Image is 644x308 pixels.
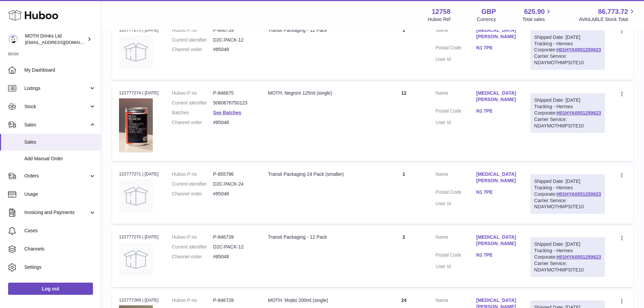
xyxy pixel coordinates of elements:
dt: Name [436,90,476,104]
a: N1 7PE [476,252,517,258]
div: 122777271 | [DATE] [119,171,159,177]
a: Log out [8,283,93,295]
div: Shipped Date: [DATE] [534,241,601,247]
dt: Channel order [172,254,213,260]
a: N1 7PE [476,108,517,114]
td: 2 [379,227,429,287]
div: MOTH Drinks Ltd [25,33,86,46]
dt: User Id [436,200,476,207]
dt: Postal Code [436,108,476,116]
div: Shipped Date: [DATE] [534,34,601,41]
dd: P-846728 [213,297,255,304]
strong: 12758 [432,7,451,16]
td: 12 [379,83,429,161]
dd: #85048 [213,191,255,197]
dd: P-846739 [213,27,255,33]
span: Channels [24,246,96,252]
div: Carrier Service: NDAYMOTHMPSITE10 [534,197,601,210]
dd: D2C-PACK-24 [213,181,255,187]
span: Usage [24,191,96,197]
div: MOTH: Mojito 200ml (single) [268,297,372,304]
dd: D2C-PACK-12 [213,244,255,250]
dt: Channel order [172,46,213,53]
dt: Current identifier [172,181,213,187]
span: AVAILABLE Stock Total [579,16,636,23]
div: Carrier Service: NDAYMOTHMPSITE10 [534,116,601,129]
dt: Batches [172,110,213,116]
span: Orders [24,173,89,179]
a: N1 7PE [476,189,517,195]
dt: Current identifier [172,244,213,250]
div: 122777274 | [DATE] [119,90,159,96]
span: Settings [24,264,96,270]
dt: Current identifier [172,100,213,106]
dt: Huboo P no [172,297,213,304]
dd: P-846739 [213,234,255,240]
dt: Huboo P no [172,171,213,177]
a: H01HYA0051250623 [556,254,601,260]
span: Listings [24,85,89,92]
div: Carrier Service: NDAYMOTHMPSITE10 [534,260,601,273]
dt: Current identifier [172,37,213,43]
div: MOTH: Negroni 125ml (single) [268,90,372,96]
a: N1 7PE [476,45,517,51]
dt: Postal Code [436,252,476,260]
a: 86,773.72 AVAILABLE Stock Total [579,7,636,23]
dt: Huboo P no [172,234,213,240]
img: no-photo.jpg [119,179,153,213]
a: [MEDICAL_DATA][PERSON_NAME] [476,27,517,40]
img: no-photo.jpg [119,35,153,69]
div: 122777270 | [DATE] [119,234,159,240]
dt: User Id [436,263,476,270]
div: Carrier Service: NDAYMOTHMPSITE10 [534,53,601,66]
div: Tracking - Hermes Corporate: [530,93,605,133]
dt: Name [436,171,476,186]
dt: User Id [436,56,476,63]
span: Sales [24,122,89,128]
span: Total sales [522,16,552,23]
img: internalAdmin-12758@internal.huboo.com [8,34,18,44]
span: Stock [24,103,89,110]
dt: Postal Code [436,45,476,53]
dd: #85048 [213,254,255,260]
div: Huboo Ref [428,16,451,23]
dt: Name [436,27,476,42]
dt: Name [436,234,476,248]
a: H01HYA0051250623 [556,110,601,116]
div: Transit Packaging 24 Pack (smaller) [268,171,372,177]
img: 127581729091221.png [119,98,153,152]
div: Shipped Date: [DATE] [534,178,601,185]
dd: D2C-PACK-12 [213,37,255,43]
div: Tracking - Hermes Corporate: [530,30,605,70]
div: 122777275 | [DATE] [119,27,159,33]
dd: #85048 [213,119,255,126]
dt: Huboo P no [172,27,213,33]
dd: #85048 [213,46,255,53]
a: [MEDICAL_DATA][PERSON_NAME] [476,234,517,247]
div: Currency [477,16,496,23]
span: [EMAIL_ADDRESS][DOMAIN_NAME] [25,40,99,45]
td: 1 [379,164,429,224]
span: 86,773.72 [598,7,628,16]
span: Sales [24,139,96,145]
dd: P-846675 [213,90,255,96]
a: H01HYA0051250623 [556,191,601,197]
a: H01HYA0051250623 [556,47,601,52]
a: 625.90 Total sales [522,7,552,23]
dd: 5060676750123 [213,100,255,106]
dt: Huboo P no [172,90,213,96]
dt: Channel order [172,191,213,197]
a: See Batches [213,110,241,115]
dt: Channel order [172,119,213,126]
a: [MEDICAL_DATA][PERSON_NAME] [476,90,517,103]
dt: User Id [436,119,476,126]
span: My Dashboard [24,67,96,73]
span: 625.90 [524,7,545,16]
strong: GBP [481,7,496,16]
td: 1 [379,20,429,80]
dd: P-855796 [213,171,255,177]
div: Shipped Date: [DATE] [534,97,601,103]
div: Transit Packaging - 12 Pack [268,234,372,240]
div: Tracking - Hermes Corporate: [530,174,605,214]
div: Tracking - Hermes Corporate: [530,237,605,277]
